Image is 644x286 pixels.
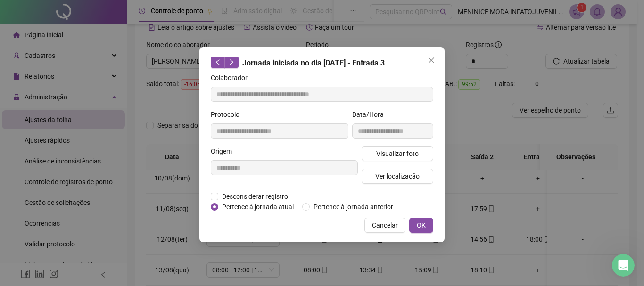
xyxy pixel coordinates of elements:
span: right [228,59,235,65]
span: left [215,59,221,65]
span: Ver localização [375,171,420,181]
button: left [211,57,225,68]
button: right [224,57,239,68]
span: OK [417,220,426,230]
span: Pertence à jornada atual [218,202,297,212]
label: Origem [211,146,238,156]
button: Cancelar [364,218,405,233]
iframe: Intercom live chat [612,254,635,277]
span: close [428,57,435,64]
label: Data/Hora [352,109,390,120]
button: OK [409,218,433,233]
label: Colaborador [211,73,254,83]
label: Protocolo [211,109,246,120]
span: Cancelar [372,220,398,230]
span: Pertence à jornada anterior [310,202,397,212]
span: Visualizar foto [376,148,419,159]
div: Jornada iniciada no dia [DATE] - Entrada 3 [211,57,433,69]
button: Visualizar foto [362,146,433,161]
button: Ver localização [362,169,433,184]
span: Desconsiderar registro [218,191,292,202]
button: Close [424,53,439,68]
